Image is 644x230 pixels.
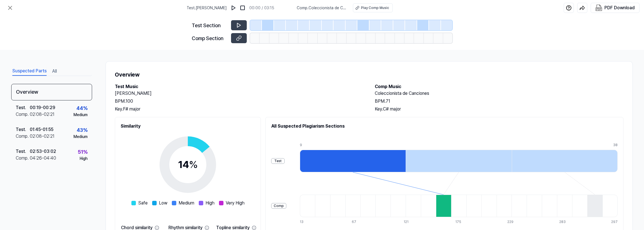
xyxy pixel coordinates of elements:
[375,90,624,97] h2: Coleccionista de Canciones
[189,158,198,171] span: %
[613,142,618,148] div: 38
[11,84,92,100] div: Overview
[12,67,47,76] button: Suspected Parts
[80,156,88,162] div: High
[115,70,624,79] h1: Overview
[300,142,406,148] div: 9
[507,219,522,224] div: 229
[76,104,88,112] div: 44 %
[352,219,367,224] div: 67
[115,98,364,105] div: BPM. 100
[559,219,574,224] div: 283
[611,219,618,224] div: 297
[361,5,389,10] div: Play Comp Music
[226,200,245,206] span: Very High
[240,5,245,11] img: stop
[604,4,635,12] div: PDF Download
[179,200,194,206] span: Medium
[205,200,214,206] span: High
[231,5,236,11] img: play
[271,158,285,164] div: Test
[271,203,286,209] div: Comp
[566,5,572,11] img: help
[375,98,624,105] div: BPM. 71
[16,126,30,133] div: Test .
[16,111,30,118] div: Comp .
[52,67,57,76] button: All
[30,133,54,140] div: 02:08 - 02:21
[74,134,88,140] div: Medium
[30,104,55,111] div: 00:19 - 00:29
[138,200,148,206] span: Safe
[249,5,274,11] div: 00:00 / 03:15
[455,219,471,224] div: 175
[115,106,364,112] div: Key. F# major
[187,5,227,11] span: Test . [PERSON_NAME]
[353,3,393,12] button: Play Comp Music
[78,148,88,156] div: 51 %
[30,148,56,155] div: 02:53 - 03:02
[74,112,88,118] div: Medium
[30,155,56,162] div: 04:26 - 04:40
[375,106,624,112] div: Key. C# major
[30,126,53,133] div: 01:45 - 01:55
[16,155,30,162] div: Comp .
[375,83,624,90] h2: Comp Music
[192,34,228,42] div: Comp Section
[300,219,315,224] div: 13
[121,123,255,130] h2: Similarity
[178,157,198,172] div: 14
[16,133,30,140] div: Comp .
[594,3,636,13] button: PDF Download
[192,22,228,29] div: Test Section
[297,5,346,11] span: Comp . Coleccionista de Canciones
[115,83,364,90] h2: Test Music
[16,148,30,155] div: Test .
[404,219,419,224] div: 121
[16,104,30,111] div: Test .
[595,4,602,11] img: PDF Download
[30,111,54,118] div: 02:08 - 02:21
[159,200,167,206] span: Low
[271,123,618,130] h2: All Suspected Plagiarism Sections
[77,126,88,134] div: 43 %
[115,90,364,97] h2: [PERSON_NAME]
[579,5,585,11] img: share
